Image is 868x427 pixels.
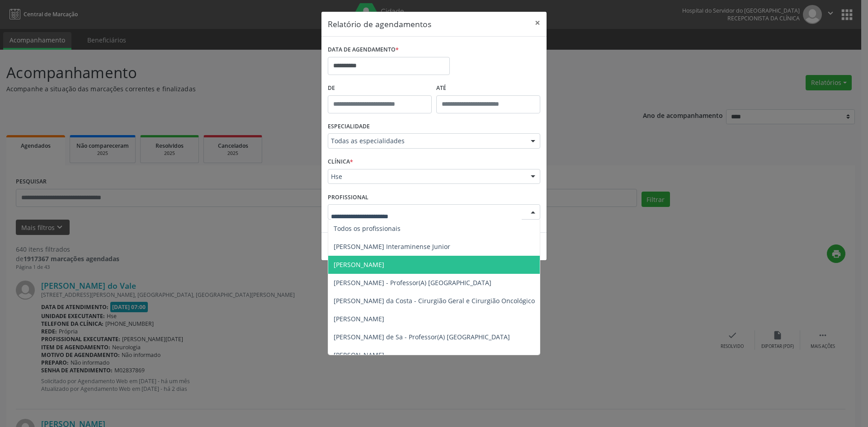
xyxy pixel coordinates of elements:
[328,81,432,95] label: De
[436,81,540,95] label: ATÉ
[334,333,510,341] span: [PERSON_NAME] de Sa - Professor(A) [GEOGRAPHIC_DATA]
[528,12,547,34] button: Close
[334,224,401,233] span: Todos os profissionais
[334,260,384,269] span: [PERSON_NAME]
[334,351,384,359] span: [PERSON_NAME]
[331,172,522,181] span: Hse
[328,120,370,134] label: ESPECIALIDADE
[334,278,491,287] span: [PERSON_NAME] - Professor(A) [GEOGRAPHIC_DATA]
[334,314,384,323] span: [PERSON_NAME]
[328,43,399,57] label: DATA DE AGENDAMENTO
[328,155,353,169] label: CLÍNICA
[331,136,522,145] span: Todas as especialidades
[328,18,431,30] h5: Relatório de agendamentos
[334,242,450,251] span: [PERSON_NAME] Interaminense Junior
[328,190,368,204] label: PROFISSIONAL
[334,296,535,305] span: [PERSON_NAME] da Costa - Cirurgião Geral e Cirurgião Oncológico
